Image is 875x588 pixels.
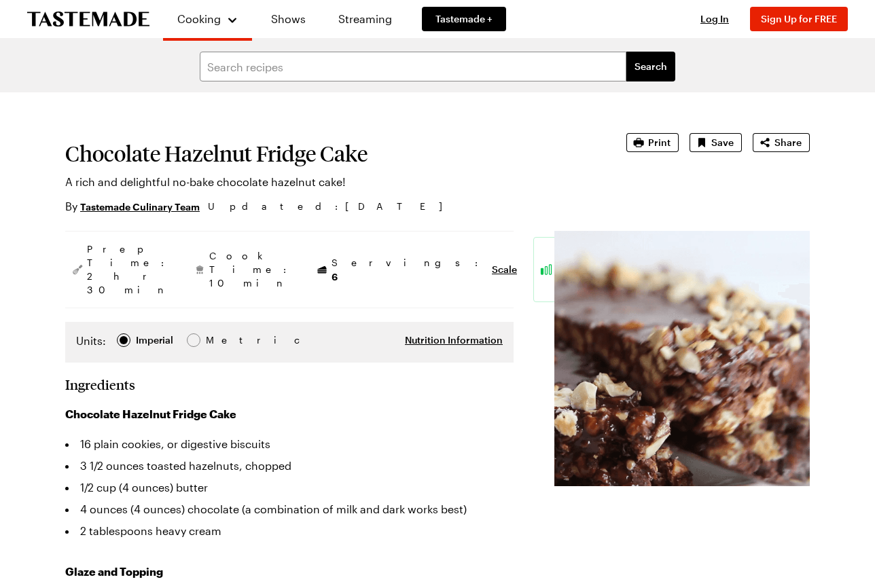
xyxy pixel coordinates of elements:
p: A rich and delightful no-bake chocolate hazelnut cake! [65,174,588,190]
span: Prep Time: 2 hr 30 min [87,242,171,297]
div: Metric [206,333,234,348]
a: Tastemade Culinary Team [80,199,200,214]
li: 2 tablespoons heavy cream [65,520,514,542]
button: Log In [687,12,742,26]
span: Cook Time: 10 min [209,249,293,290]
p: By [65,198,200,215]
span: Cooking [177,12,221,25]
span: Updated : [DATE] [208,199,456,214]
a: To Tastemade Home Page [27,12,149,27]
h2: Ingredients [65,376,135,392]
h3: Glaze and Topping [65,564,514,580]
span: Sign Up for FREE [761,13,837,24]
input: Search recipes [200,52,626,81]
button: filters [626,52,675,81]
button: Nutrition Information [405,333,503,347]
span: Servings: [332,256,485,284]
button: Scale [492,263,517,276]
span: Log In [700,13,729,24]
button: Share [753,133,810,152]
h1: Chocolate Hazelnut Fridge Cake [65,141,588,166]
button: Print [626,133,679,152]
div: Imperial Metric [76,333,234,352]
div: Imperial [136,333,173,348]
li: 1/2 cup (4 ounces) butter [65,477,514,498]
label: Units: [76,333,106,349]
h3: Chocolate Hazelnut Fridge Cake [65,406,514,422]
button: Save recipe [690,133,742,152]
span: Share [774,136,802,149]
span: Print [648,136,671,149]
button: Sign Up for FREE [750,7,848,31]
li: 4 ounces (4 ounces) chocolate (a combination of milk and dark works best) [65,498,514,520]
a: Tastemade + [422,7,506,31]
span: Imperial [136,333,175,348]
span: Save [711,136,734,149]
span: Metric [206,333,236,348]
span: Search [635,60,667,73]
span: 6 [332,270,338,282]
span: Tastemade + [435,12,493,26]
li: 16 plain cookies, or digestive biscuits [65,433,514,455]
li: 3 1/2 ounces toasted hazelnuts, chopped [65,455,514,477]
button: Cooking [177,5,238,33]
